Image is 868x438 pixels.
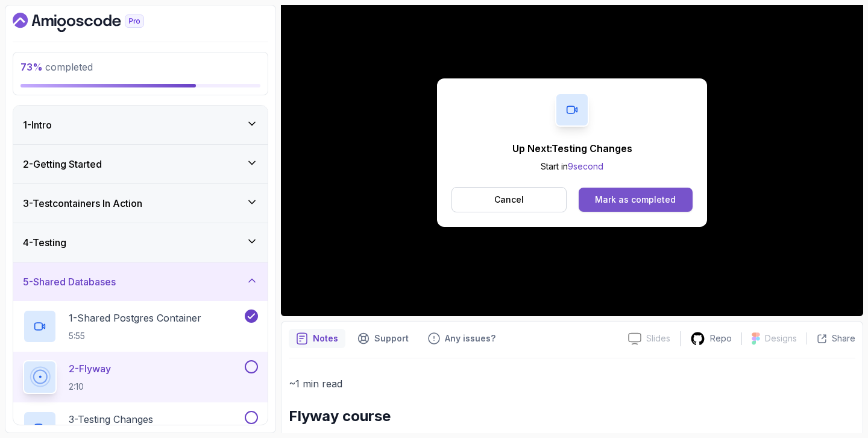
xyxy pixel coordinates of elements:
p: Repo [710,332,732,344]
h3: 2 - Getting Started [23,157,102,171]
h2: Flyway course [289,407,855,426]
p: 2 - Flyway [69,361,111,376]
div: Mark as completed [595,194,676,206]
button: Share [807,332,855,344]
p: Cancel [494,194,524,206]
a: Repo [681,331,741,346]
p: Slides [646,332,670,344]
button: Support button [350,329,416,348]
h3: 4 - Testing [23,235,66,250]
button: 3-Testcontainers In Action [13,184,268,223]
span: 9 second [568,161,603,171]
button: 1-Intro [13,106,268,144]
button: notes button [289,329,345,348]
button: Cancel [451,187,567,212]
p: 5:55 [69,330,201,342]
p: Start in [512,160,632,173]
h3: 5 - Shared Databases [23,275,116,289]
h3: 1 - Intro [23,118,52,132]
a: Dashboard [13,13,172,32]
p: Notes [313,332,338,344]
p: Support [374,332,409,344]
button: 4-Testing [13,223,268,262]
button: 5-Shared Databases [13,262,268,301]
p: ~1 min read [289,375,855,392]
p: 2:10 [69,381,111,393]
button: 1-Shared Postgres Container5:55 [23,309,258,343]
p: Any issues? [445,332,495,344]
span: completed [20,61,93,73]
button: 2-Flyway2:10 [23,360,258,394]
p: Share [832,332,855,344]
p: 1 - Shared Postgres Container [69,311,201,325]
p: 3 - Testing Changes [69,412,153,427]
p: Designs [765,332,797,344]
button: 2-Getting Started [13,145,268,183]
button: Feedback button [421,329,503,348]
p: Up Next: Testing Changes [512,141,632,156]
span: 73 % [20,61,43,73]
button: Mark as completed [579,188,693,212]
h3: 3 - Testcontainers In Action [23,196,142,211]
